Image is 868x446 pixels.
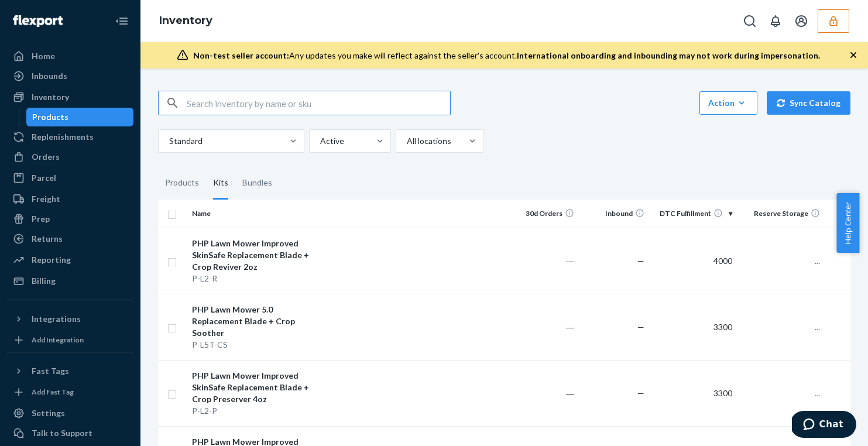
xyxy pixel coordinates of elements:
span: — [637,322,644,332]
div: Orders [32,151,60,163]
a: Returns [7,229,133,248]
th: Inbound [579,200,649,228]
div: PHP Lawn Mower Improved SkinSafe Replacement Blade + Crop Preserver 4oz [192,370,314,405]
div: Inbounds [32,70,67,82]
td: ― [509,228,579,294]
div: Parcel [32,172,56,184]
button: Integrations [7,310,133,328]
th: Reserve Storage [737,200,825,228]
td: ― [509,360,579,426]
button: Action [699,91,757,115]
button: Talk to Support [7,424,133,442]
a: Add Fast Tag [7,385,133,399]
p: ... [742,255,820,267]
button: Help Center [836,193,859,253]
a: Inbounds [7,67,133,85]
img: Flexport logo [13,15,63,27]
span: International onboarding and inbounding may not work during impersonation. [517,50,820,60]
input: Active [319,135,320,147]
a: Home [7,47,133,66]
a: Parcel [7,169,133,187]
th: 30d Orders [509,200,579,228]
div: P-L2-P [192,405,314,417]
a: Inventory [7,88,133,107]
div: Bundles [242,167,272,200]
div: Replenishments [32,131,94,143]
div: Returns [32,233,63,245]
a: Settings [7,404,133,423]
td: 3300 [649,294,737,360]
div: P-L5T-CS [192,339,314,351]
a: Add Integration [7,333,133,347]
th: Name [187,200,319,228]
div: Home [32,50,55,62]
div: Inventory [32,91,69,103]
input: Standard [168,135,169,147]
a: Prep [7,210,133,228]
div: Fast Tags [32,365,69,377]
ol: breadcrumbs [150,4,222,38]
div: Reporting [32,254,71,266]
a: Freight [7,190,133,208]
button: Close Navigation [110,9,133,33]
div: Settings [32,407,65,419]
div: Freight [32,193,60,205]
input: Search inventory by name or sku [187,91,450,115]
div: Kits [213,167,228,200]
div: PHP Lawn Mower Improved SkinSafe Replacement Blade + Crop Reviver 2oz [192,238,314,273]
td: 4000 [649,228,737,294]
div: P-L2-R [192,273,314,284]
div: Add Integration [32,335,84,345]
span: — [637,256,644,266]
td: 3300 [649,360,737,426]
div: Integrations [32,313,81,325]
th: DTC Fulfillment [649,200,737,228]
button: Sync Catalog [767,91,850,115]
div: Billing [32,275,56,287]
p: ... [742,321,820,333]
div: Prep [32,213,50,225]
span: Non-test seller account: [193,50,289,60]
div: Action [708,97,749,109]
a: Replenishments [7,128,133,146]
div: Add Fast Tag [32,387,74,397]
a: Products [26,108,134,126]
a: Billing [7,272,133,290]
div: Products [32,111,68,123]
p: ... [742,387,820,399]
div: Talk to Support [32,427,92,439]
td: ― [509,294,579,360]
iframe: Opens a widget where you can chat to one of our agents [792,411,856,440]
a: Reporting [7,251,133,269]
button: Open notifications [764,9,787,33]
button: Fast Tags [7,362,133,380]
div: Any updates you make will reflect against the seller's account. [193,50,820,61]
button: Open Search Box [738,9,761,33]
input: All locations [406,135,407,147]
div: PHP Lawn Mower 5.0 Replacement Blade + Crop Soother [192,304,314,339]
span: — [637,388,644,398]
button: Open account menu [790,9,813,33]
a: Orders [7,147,133,166]
a: Inventory [159,14,212,27]
div: Products [165,167,199,200]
